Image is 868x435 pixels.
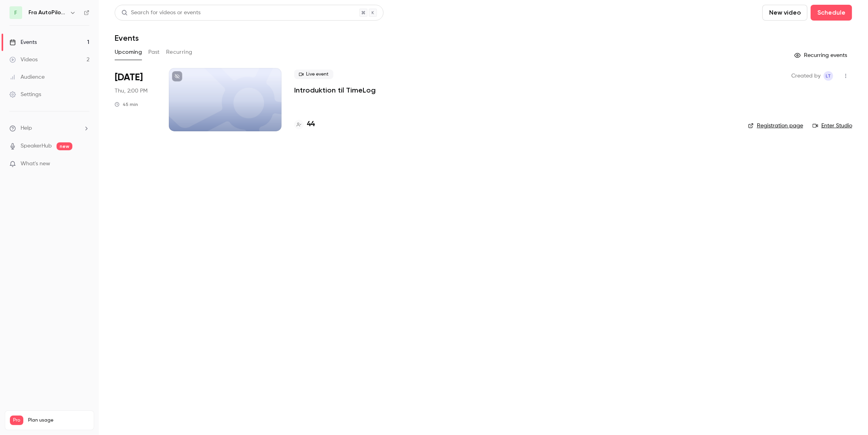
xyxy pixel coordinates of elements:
[10,416,23,425] span: Pro
[21,142,52,150] a: SpeakerHub
[166,46,193,59] button: Recurring
[791,71,821,81] span: Created by
[811,5,852,21] button: Schedule
[9,38,37,46] div: Events
[148,46,160,59] button: Past
[28,417,89,424] span: Plan usage
[115,68,156,131] div: Sep 25 Thu, 2:00 PM (Europe/Berlin)
[28,9,66,17] h6: Fra AutoPilot til TimeLog
[748,122,803,130] a: Registration page
[121,9,200,17] div: Search for videos or events
[294,70,333,79] span: Live event
[294,119,315,130] a: 44
[115,33,139,43] h1: Events
[9,124,89,132] li: help-dropdown-opener
[294,85,376,95] a: Introduktion til TimeLog
[15,9,17,17] span: F
[826,71,831,81] span: LT
[9,73,45,81] div: Audience
[307,119,315,130] h4: 44
[115,71,143,84] span: [DATE]
[813,122,852,130] a: Enter Studio
[115,87,148,95] span: Thu, 2:00 PM
[21,124,32,132] span: Help
[9,56,38,64] div: Videos
[115,101,138,108] div: 45 min
[80,161,89,168] iframe: Noticeable Trigger
[21,160,50,168] span: What's new
[824,71,833,81] span: Lucaas Taxgaard
[9,91,41,98] div: Settings
[791,49,852,62] button: Recurring events
[115,46,142,59] button: Upcoming
[57,142,72,150] span: new
[762,5,807,21] button: New video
